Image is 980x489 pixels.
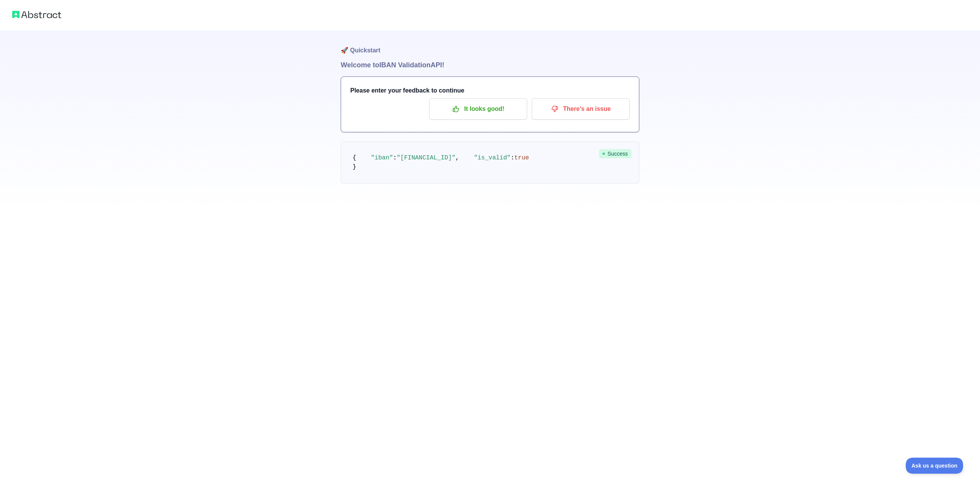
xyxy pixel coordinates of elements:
iframe: Toggle Customer Support [906,458,965,474]
span: { [353,154,356,161]
code: } [353,154,529,171]
h1: Welcome to IBAN Validation API! [341,60,639,70]
p: There's an issue [537,102,624,115]
button: There's an issue [532,98,630,120]
span: , [456,154,459,161]
h3: Please enter your feedback to continue [350,86,630,95]
span: "[FINANCIAL_ID]" [397,154,456,161]
span: "is_valid" [474,154,511,161]
span: Success [599,149,632,158]
span: "iban" [371,154,393,161]
p: It looks good! [435,102,521,115]
button: It looks good! [429,98,527,120]
h1: 🚀 Quickstart [341,31,639,60]
span: : [393,154,397,161]
span: : [511,154,514,161]
img: Abstract logo [12,9,61,20]
span: true [514,154,529,161]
